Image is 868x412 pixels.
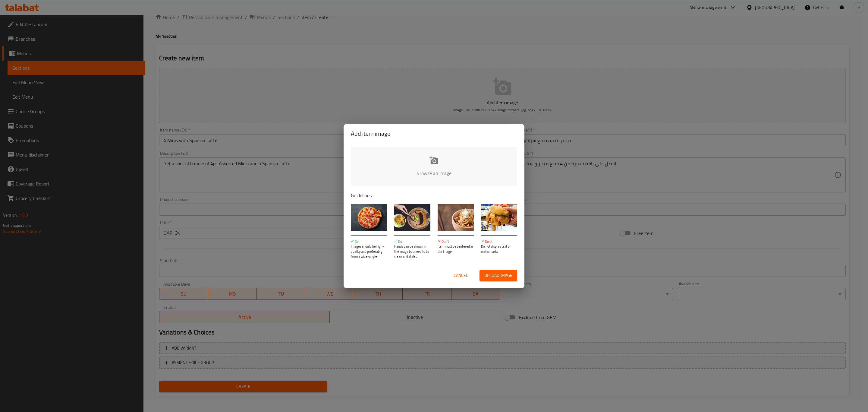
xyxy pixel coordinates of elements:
p: Do not display text or watermarks [481,244,517,254]
p: Don't [438,239,474,244]
span: Upload image [484,272,512,279]
p: Do [351,239,387,244]
img: guide-img-1@3x.jpg [351,204,387,231]
h2: Add item image [351,129,517,138]
p: Guidelines [351,192,517,199]
p: Don't [481,239,517,244]
button: Upload image [480,270,517,281]
img: guide-img-3@3x.jpg [438,204,474,231]
p: Images should be high-quality and preferably from a wide-angle [351,244,387,259]
img: guide-img-2@3x.jpg [394,204,430,231]
span: Cancel [454,272,468,279]
p: Hands can be shown in the image but need to be clean and styled [394,244,430,259]
button: Cancel [451,270,470,281]
p: Do [394,239,430,244]
p: Item must be centered in the image [438,244,474,254]
img: guide-img-4@3x.jpg [481,204,517,231]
